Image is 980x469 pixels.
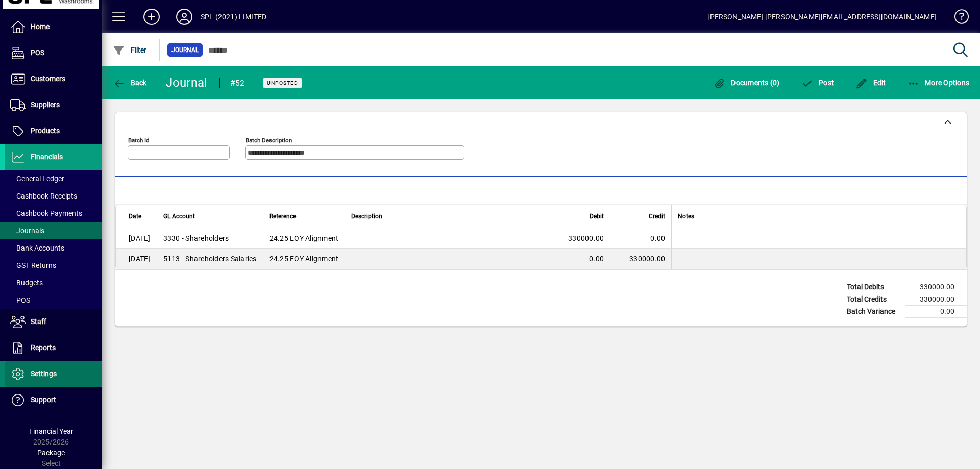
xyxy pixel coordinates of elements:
[549,249,610,269] td: 0.00
[31,396,56,404] span: Support
[5,335,102,361] a: Reports
[246,137,292,144] mat-label: Batch Description
[711,73,782,92] button: Documents (0)
[5,387,102,413] a: Support
[113,79,147,87] span: Back
[351,211,382,222] span: Description
[549,228,610,249] td: 330000.00
[855,79,886,87] span: Edit
[269,211,296,222] span: Reference
[5,118,102,144] a: Products
[842,293,905,306] td: Total Credits
[10,175,64,183] span: General Ledger
[31,48,44,57] span: POS
[5,40,102,66] a: POS
[5,239,102,257] a: Bank Accounts
[116,228,157,249] td: [DATE]
[31,75,65,83] span: Customers
[905,293,967,306] td: 330000.00
[31,369,57,378] span: Settings
[31,22,50,31] span: Home
[649,211,665,222] span: Credit
[947,2,967,35] a: Knowledge Base
[908,79,970,87] span: More Options
[102,73,158,92] app-page-header-button: Back
[31,153,63,161] span: Financials
[5,257,102,274] a: GST Returns
[5,14,102,40] a: Home
[128,137,150,144] mat-label: Batch Id
[163,254,257,264] span: 5113 - Shareholders Salaries
[135,8,168,26] button: Add
[678,211,694,222] span: Notes
[905,73,972,92] button: More Options
[31,343,56,352] span: Reports
[5,66,102,92] a: Customers
[5,92,102,118] a: Suppliers
[10,279,43,287] span: Budgets
[714,79,780,87] span: Documents (0)
[842,306,905,318] td: Batch Variance
[10,261,56,269] span: GST Returns
[610,228,671,249] td: 0.00
[610,249,671,269] td: 330000.00
[853,73,889,92] button: Edit
[116,249,157,269] td: [DATE]
[819,79,823,87] span: P
[129,211,141,222] span: Date
[5,222,102,239] a: Journals
[110,41,150,59] button: Filter
[29,427,73,435] span: Financial Year
[842,281,905,293] td: Total Debits
[590,211,604,222] span: Debit
[267,80,298,86] span: Unposted
[166,75,209,91] div: Journal
[10,296,30,304] span: POS
[10,192,77,200] span: Cashbook Receipts
[263,228,345,249] td: 24.25 EOY Alignment
[168,8,201,26] button: Profile
[31,317,46,326] span: Staff
[163,211,195,222] span: GL Account
[801,79,835,87] span: ost
[10,227,44,235] span: Journals
[5,361,102,387] a: Settings
[171,45,199,55] span: Journal
[5,291,102,309] a: POS
[5,205,102,222] a: Cashbook Payments
[113,46,147,54] span: Filter
[37,449,65,457] span: Package
[5,170,102,187] a: General Ledger
[31,101,60,109] span: Suppliers
[110,73,150,92] button: Back
[10,244,64,252] span: Bank Accounts
[905,306,967,318] td: 0.00
[905,281,967,293] td: 330000.00
[5,274,102,291] a: Budgets
[5,187,102,205] a: Cashbook Receipts
[230,75,245,91] div: #52
[201,9,266,25] div: SPL (2021) LIMITED
[799,73,837,92] button: Post
[10,209,82,217] span: Cashbook Payments
[163,233,229,243] span: 3330 - Shareholders
[31,127,60,135] span: Products
[263,249,345,269] td: 24.25 EOY Alignment
[5,309,102,335] a: Staff
[707,9,937,25] div: [PERSON_NAME] [PERSON_NAME][EMAIL_ADDRESS][DOMAIN_NAME]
